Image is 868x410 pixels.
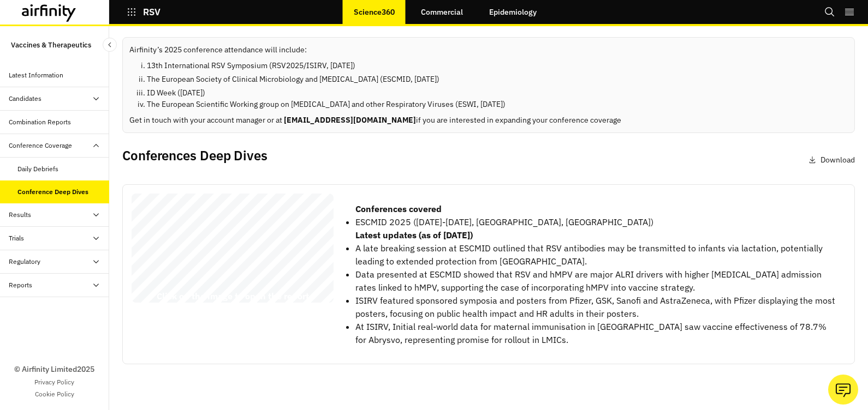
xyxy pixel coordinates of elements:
p: Science360 [354,8,395,16]
div: Candidates [9,94,41,104]
li: A late breaking session at ESCMID outlined that RSV antibodies may be transmitted to infants via ... [355,242,837,268]
div: Trials [9,233,24,243]
li: ISIRV featured sponsored symposia and posters from Pfizer, GSK, Sanofi and AstraZeneca, with Pfiz... [355,294,837,320]
button: RSV [127,3,160,21]
span: RSV Conference Coverage [137,220,282,232]
div: Results [9,210,31,220]
p: Vaccines & Therapeutics [11,35,91,55]
p: Download [821,154,855,166]
button: Ask our analysts [828,375,858,405]
span: – [148,301,149,303]
div: Combination Reports [9,117,71,127]
strong: Conferences covered [355,203,442,214]
b: [EMAIL_ADDRESS][DOMAIN_NAME] [284,115,416,125]
strong: Latest updates (as of [DATE]) [355,230,473,240]
div: Reports [9,280,32,290]
span: © 2025 Airfinity [136,301,147,303]
li: Data presented at ESCMID showed that RSV and hMPV are major ALRI drivers with higher [MEDICAL_DAT... [355,268,837,294]
p: © Airfinity Limited 2025 [14,364,94,375]
h2: Conferences Deep Dives [122,148,267,164]
a: Privacy Policy [34,377,74,387]
div: Conference Coverage [9,141,72,150]
li: The European Society of Clinical Microbiology and [MEDICAL_DATA] (ESCMID, [DATE]) [147,74,848,85]
span: This Airfinity report is intended to be used by [PERSON_NAME] at CSL Seqirus exclusively. Not for... [153,195,301,299]
div: Latest Information [9,70,63,80]
li: At ISIRV, Initial real-world data for maternal immunisation in [GEOGRAPHIC_DATA] saw vaccine effe... [355,320,837,346]
div: Conference Deep Dives [17,187,88,197]
div: Regulatory [9,257,40,267]
button: Search [824,3,835,21]
div: Daily Debriefs [17,164,58,174]
a: Cookie Policy [35,389,74,399]
li: ESCMID 2025 ([DATE]-[DATE], [GEOGRAPHIC_DATA], [GEOGRAPHIC_DATA]) [355,215,837,228]
span: Private & Co nfidential [150,301,165,303]
span: 2025 [137,275,167,287]
div: Airfinity’s 2025 conference attendance will include: [122,37,855,133]
p: Get in touch with your account manager or at if you are interested in expanding your conference c... [129,114,848,126]
li: The European Scientific Working group on [MEDICAL_DATA] and other Respiratory Viruses (ESWI, [DATE]) [147,99,848,110]
p: RSV [143,7,160,17]
li: 13th International RSV Symposium (RSV2025/ISIRV, [DATE]) [147,60,848,71]
li: ID Week ([DATE]) [147,87,848,99]
button: Close Sidebar [103,38,117,52]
